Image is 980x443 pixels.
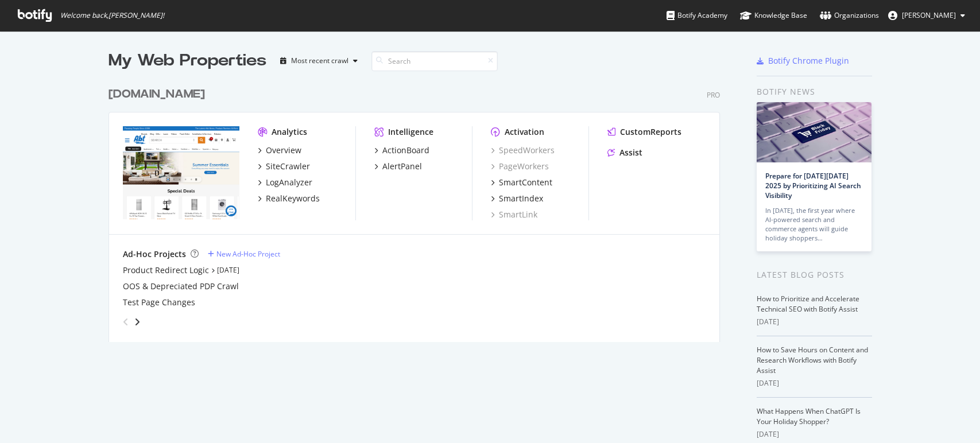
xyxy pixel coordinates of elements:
img: Prepare for Black Friday 2025 by Prioritizing AI Search Visibility [757,102,871,162]
a: AlertPanel [374,161,422,172]
a: New Ad-Hoc Project [208,249,280,259]
a: [DOMAIN_NAME] [109,86,210,103]
div: Overview [266,145,301,156]
div: angle-right [133,316,141,328]
a: OOS & Depreciated PDP Crawl [123,281,239,292]
a: CustomReports [607,126,681,138]
div: Pro [707,90,720,100]
span: Welcome back, [PERSON_NAME] ! [60,11,164,20]
a: How to Save Hours on Content and Research Workflows with Botify Assist [757,345,868,375]
div: RealKeywords [266,193,320,204]
div: Ad-Hoc Projects [123,248,186,260]
a: SmartContent [491,177,552,188]
div: Organizations [820,10,879,21]
div: ActionBoard [382,145,429,156]
a: PageWorkers [491,161,549,172]
div: angle-left [118,313,133,331]
a: Prepare for [DATE][DATE] 2025 by Prioritizing AI Search Visibility [765,171,861,200]
div: AlertPanel [382,161,422,172]
div: In [DATE], the first year where AI-powered search and commerce agents will guide holiday shoppers… [765,206,863,243]
div: LogAnalyzer [266,177,312,188]
a: LogAnalyzer [258,177,312,188]
div: [DATE] [757,378,872,388]
a: Test Page Changes [123,297,195,308]
div: SiteCrawler [266,161,310,172]
div: Assist [619,147,642,158]
div: Most recent crawl [291,57,348,64]
a: RealKeywords [258,193,320,204]
a: How to Prioritize and Accelerate Technical SEO with Botify Assist [757,294,859,314]
div: Activation [505,126,544,138]
div: My Web Properties [109,49,266,72]
a: SpeedWorkers [491,145,555,156]
a: Assist [607,147,642,158]
a: What Happens When ChatGPT Is Your Holiday Shopper? [757,406,861,426]
div: [DOMAIN_NAME] [109,86,205,103]
div: Latest Blog Posts [757,269,872,281]
a: SmartIndex [491,193,543,204]
div: grid [109,72,729,342]
div: Analytics [272,126,307,138]
div: [DATE] [757,317,872,327]
div: Botify Chrome Plugin [768,55,849,67]
button: Most recent crawl [276,52,362,70]
div: Botify Academy [667,10,727,21]
a: ActionBoard [374,145,429,156]
input: Search [371,51,498,71]
div: Knowledge Base [740,10,807,21]
div: CustomReports [620,126,681,138]
button: [PERSON_NAME] [879,6,974,25]
a: SmartLink [491,209,537,220]
span: Michalla Mannino [902,10,956,20]
a: [DATE] [217,265,239,275]
div: Botify news [757,86,872,98]
a: Product Redirect Logic [123,265,209,276]
div: Intelligence [388,126,433,138]
a: Overview [258,145,301,156]
div: [DATE] [757,429,872,440]
img: abt.com [123,126,239,219]
a: Botify Chrome Plugin [757,55,849,67]
div: SmartIndex [499,193,543,204]
a: SiteCrawler [258,161,310,172]
div: SmartContent [499,177,552,188]
div: New Ad-Hoc Project [216,249,280,259]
